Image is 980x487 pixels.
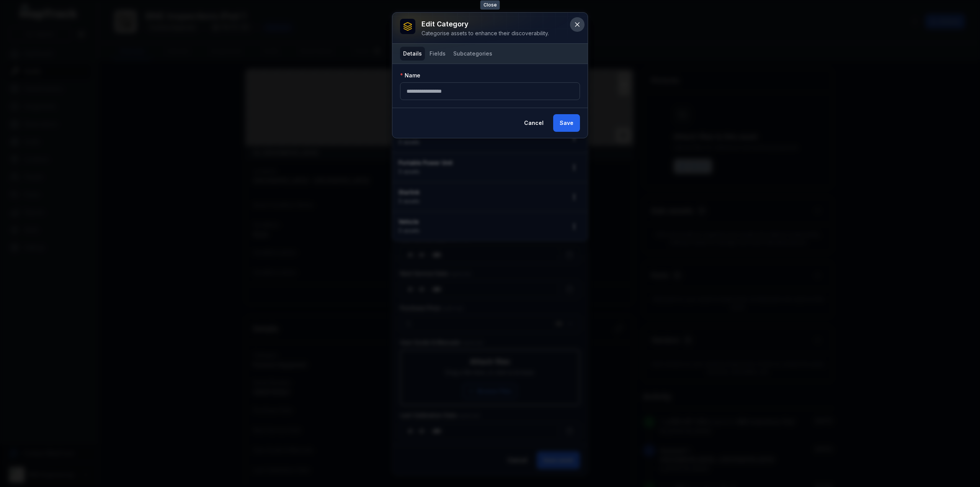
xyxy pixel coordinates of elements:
[400,72,420,79] label: Name
[400,47,425,61] button: Details
[450,47,495,61] button: Subcategories
[480,0,500,10] span: Close
[553,114,580,132] button: Save
[421,30,549,37] div: Categorise assets to enhance their discoverability.
[426,47,449,61] button: Fields
[421,19,549,30] h3: Edit category
[518,114,550,132] button: Cancel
